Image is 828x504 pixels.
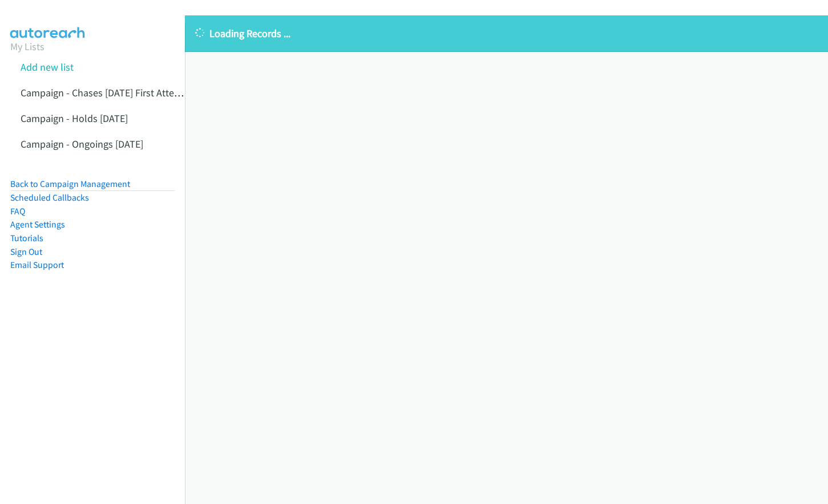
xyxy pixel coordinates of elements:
a: Campaign - Ongoings [DATE] [21,137,143,151]
a: Sign Out [10,246,42,257]
a: My Lists [10,40,45,53]
a: Scheduled Callbacks [10,192,89,203]
a: Back to Campaign Management [10,178,130,189]
p: Loading Records ... [195,26,818,41]
a: Email Support [10,259,64,270]
a: FAQ [10,206,25,217]
a: Campaign - Chases [DATE] First Attempts [21,86,196,99]
a: Campaign - Holds [DATE] [21,112,128,125]
a: Add new list [21,60,74,74]
a: Tutorials [10,233,43,243]
a: Agent Settings [10,219,65,230]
